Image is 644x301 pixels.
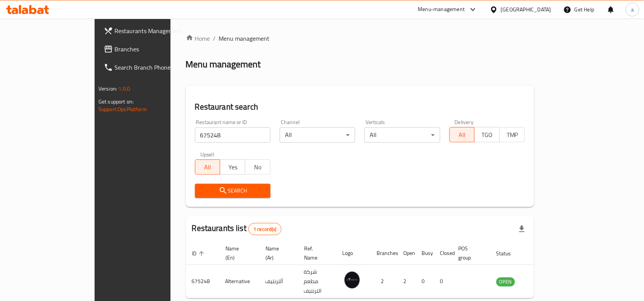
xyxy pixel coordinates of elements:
a: Restaurants Management [98,22,202,40]
button: Search [195,184,270,198]
button: TGO [474,127,500,142]
div: Menu-management [418,5,465,14]
td: 0 [416,265,434,298]
span: All [453,129,472,140]
span: Get support on: [98,97,134,107]
h2: Restaurant search [195,101,525,113]
span: Restaurants Management [114,26,196,35]
span: 1.0.0 [118,84,130,94]
h2: Restaurants list [192,223,282,235]
span: Branches [114,45,196,54]
span: Search Branch Phone [114,63,196,72]
div: OPEN [496,277,515,287]
input: Search for restaurant name or ID.. [195,127,270,143]
span: All [198,162,217,173]
nav: breadcrumb [186,34,534,43]
div: Total records count [248,223,282,235]
span: Yes [223,162,242,173]
div: [GEOGRAPHIC_DATA] [501,5,551,14]
span: OPEN [496,277,515,286]
button: Yes [220,159,245,175]
th: Closed [434,242,452,265]
td: 2 [371,265,398,298]
div: Export file [513,220,531,238]
span: 1 record(s) [249,226,281,233]
table: enhanced table [186,242,557,298]
label: Upsell [200,152,214,157]
span: ID [192,249,206,258]
span: TMP [503,129,522,140]
span: Search [201,186,264,196]
a: Branches [98,40,202,58]
td: 0 [434,265,452,298]
h2: Menu management [186,58,261,70]
th: Open [398,242,416,265]
span: Name (En) [225,244,250,262]
span: Version: [98,84,117,94]
div: All [280,127,355,143]
td: شركة مطعم الترنتيف [298,265,336,298]
img: Alternative [343,271,362,290]
button: TMP [499,127,525,142]
td: 675248 [186,265,219,298]
a: Search Branch Phone [98,58,202,76]
td: Alternative [219,265,259,298]
a: Support.OpsPlatform [98,104,147,114]
div: All [364,127,440,143]
span: TGO [478,129,497,140]
span: Menu management [219,34,270,43]
span: No [248,162,267,173]
span: a [631,5,634,14]
th: Busy [416,242,434,265]
td: ألترنتيف [259,265,298,298]
button: All [195,159,221,175]
span: Name (Ar) [266,244,289,262]
button: No [245,159,270,175]
li: / [213,34,216,43]
label: Delivery [455,119,474,125]
td: 2 [398,265,416,298]
span: Ref. Name [304,244,327,262]
th: Logo [336,242,371,265]
th: Branches [371,242,398,265]
span: Status [496,249,521,258]
button: All [449,127,475,142]
span: POS group [459,244,481,262]
th: Action [530,242,557,265]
